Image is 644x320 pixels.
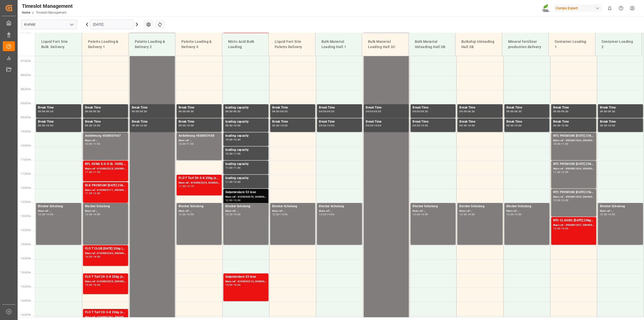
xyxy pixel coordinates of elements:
[92,192,93,194] div: -
[179,204,220,209] div: Blocker Schulung
[506,37,545,52] div: Mineral fertilizer production delivery
[273,37,311,52] div: Liquid Fert Site Paletts Delivery
[327,124,334,127] div: 10:00
[85,251,126,256] div: Main ref : 6100002242, 2000001679
[85,213,92,216] div: 12:30
[560,124,561,127] div: -
[319,204,360,209] div: Blocker Schulung
[179,213,186,216] div: 12:30
[38,110,45,113] div: 09:00
[560,171,561,173] div: -
[93,213,100,216] div: 14:00
[132,105,173,110] div: Break Time
[506,105,547,110] div: Break Time
[468,110,475,113] div: 09:30
[46,124,53,127] div: 10:00
[92,284,93,286] div: -
[21,243,31,246] span: 14:00 Hr
[459,209,500,213] div: Main ref : ,
[560,199,561,201] div: -
[506,110,514,113] div: 09:00
[233,213,233,216] div: -
[413,110,420,113] div: 09:00
[225,167,233,169] div: 11:00
[133,37,171,52] div: Paletts Loading & Delivery 2
[600,110,607,113] div: 09:00
[46,213,53,216] div: 14:00
[319,37,358,52] div: Bulk Material Loading Hall 1
[225,181,233,183] div: 11:30
[468,213,475,216] div: 14:00
[600,105,641,110] div: Break Time
[186,185,187,187] div: -
[21,116,31,119] span: 09:30 Hr
[327,213,334,216] div: 14:00
[467,124,467,127] div: -
[225,279,266,284] div: Main ref : 6100002214, 2000001741
[233,199,233,201] div: -
[233,181,233,183] div: -
[140,124,147,127] div: 10:00
[233,167,241,169] div: 11:30
[280,213,288,216] div: 14:00
[366,119,407,124] div: Break Time
[553,190,594,195] div: NTC PREMIUM [DATE] 25kg (x42) INT
[21,172,31,175] span: 11:30 Hr
[233,110,233,113] div: -
[225,105,266,110] div: loading capacity
[600,204,641,209] div: Blocker Schulung
[225,119,266,124] div: loading capacity
[413,213,420,216] div: 12:30
[85,204,126,209] div: Blocker Schulung
[225,199,233,201] div: 12:00
[272,119,313,124] div: Break Time
[514,213,522,216] div: 14:00
[413,204,454,209] div: Blocker Schulung
[233,138,241,141] div: 10:30
[233,124,233,127] div: -
[319,209,360,213] div: Main ref : ,
[553,162,594,167] div: NTC PREMIUM [DATE] 25kg (x42) INT
[506,124,514,127] div: 09:30
[506,119,547,124] div: Break Time
[21,201,31,203] span: 12:30 Hr
[459,213,467,216] div: 12:30
[513,110,514,113] div: -
[327,110,334,113] div: 09:30
[21,229,31,232] span: 13:30 Hr
[506,209,547,213] div: Main ref : ,
[85,143,92,145] div: 10:00
[132,110,139,113] div: 09:00
[413,124,420,127] div: 09:30
[21,88,31,91] span: 08:30 Hr
[225,124,233,127] div: 09:30
[600,209,641,213] div: Main ref : ,
[85,246,126,251] div: FLO T CLUB [DATE] 25kg (x40) INT
[179,133,220,138] div: Anlieferung 4500007658
[272,213,279,216] div: 12:30
[561,227,569,230] div: 14:00
[225,284,233,286] div: 15:00
[459,110,467,113] div: 09:00
[22,11,30,14] a: Home
[514,110,522,113] div: 09:30
[366,124,373,127] div: 09:30
[459,124,467,127] div: 09:30
[45,124,46,127] div: -
[85,284,92,286] div: 15:00
[85,105,126,110] div: Break Time
[233,153,233,155] div: -
[607,124,608,127] div: -
[373,124,374,127] div: -
[132,124,139,127] div: 09:30
[413,37,451,52] div: Bulk Material Unloading Hall 3B
[279,124,280,127] div: -
[319,124,326,127] div: 09:30
[38,204,79,209] div: Blocker Schulung
[459,37,498,52] div: Bulkship Unloading Hall 3B
[21,187,31,189] span: 12:00 Hr
[513,124,514,127] div: -
[21,257,31,260] span: 14:30 Hr
[600,119,641,124] div: Break Time
[45,110,46,113] div: -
